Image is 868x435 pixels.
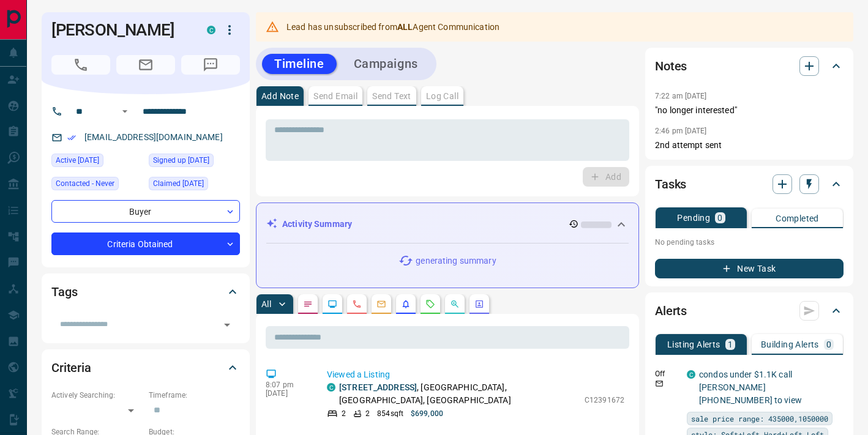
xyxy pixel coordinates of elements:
svg: Opportunities [450,299,460,309]
p: No pending tasks [655,233,844,251]
svg: Email Verified [67,133,76,142]
p: Add Note [261,92,299,100]
p: [DATE] [266,389,309,398]
p: Pending [677,214,710,222]
div: Criteria Obtained [51,232,240,255]
div: condos.ca [207,26,215,34]
span: Call [51,55,110,75]
p: All [261,300,271,308]
div: Alerts [655,296,844,325]
p: $699,000 [411,408,443,419]
svg: Email [655,379,664,388]
span: sale price range: 435000,1050000 [691,412,828,425]
span: Signed up [DATE] [153,154,209,166]
p: Listing Alerts [667,340,720,349]
h2: Notes [655,56,687,76]
div: Buyer [51,200,240,223]
svg: Notes [303,299,313,309]
strong: ALL [397,22,413,32]
div: condos.ca [687,370,695,379]
p: Timeframe: [149,390,240,401]
div: Tue May 24 2022 [149,177,240,194]
p: 0 [717,214,722,222]
svg: Calls [352,299,362,309]
p: 2nd attempt sent [655,139,844,152]
p: 854 sqft [377,408,403,419]
a: condos under $1.1K call [PERSON_NAME] [PHONE_NUMBER] to view [699,370,802,405]
div: Sat Sep 13 2025 [51,154,143,171]
button: Timeline [262,54,337,74]
p: 8:07 pm [266,381,309,389]
div: Tasks [655,169,844,199]
p: 0 [826,340,831,349]
svg: Agent Actions [474,299,484,309]
button: New Task [655,259,844,278]
span: Message [181,55,240,75]
a: [STREET_ADDRESS] [339,382,417,392]
svg: Emails [376,299,386,309]
p: Off [655,368,679,379]
div: Wed Sep 13 2017 [149,154,240,171]
h2: Tasks [655,174,686,194]
p: 1 [728,340,733,349]
div: Notes [655,51,844,81]
span: Contacted - Never [56,177,114,190]
span: Email [116,55,175,75]
p: 2:46 pm [DATE] [655,127,707,135]
p: , [GEOGRAPHIC_DATA], [GEOGRAPHIC_DATA], [GEOGRAPHIC_DATA] [339,381,578,407]
p: generating summary [416,255,496,267]
p: Building Alerts [761,340,819,349]
h1: [PERSON_NAME] [51,20,189,40]
span: Active [DATE] [56,154,99,166]
button: Open [118,104,132,119]
h2: Tags [51,282,77,302]
a: [EMAIL_ADDRESS][DOMAIN_NAME] [84,132,223,142]
h2: Criteria [51,358,91,377]
p: 2 [342,408,346,419]
div: Activity Summary [266,213,629,236]
p: 2 [365,408,370,419]
svg: Lead Browsing Activity [327,299,337,309]
div: Tags [51,277,240,307]
button: Campaigns [342,54,430,74]
svg: Requests [425,299,435,309]
p: "no longer interested" [655,104,844,117]
button: Open [219,316,236,333]
p: 7:22 am [DATE] [655,92,707,100]
p: Activity Summary [282,218,352,231]
p: Viewed a Listing [327,368,624,381]
span: Claimed [DATE] [153,177,204,190]
div: condos.ca [327,383,335,392]
p: Actively Searching: [51,390,143,401]
p: Completed [776,214,819,223]
svg: Listing Alerts [401,299,411,309]
div: Criteria [51,353,240,382]
h2: Alerts [655,301,687,321]
div: Lead has unsubscribed from Agent Communication [286,16,499,38]
p: C12391672 [585,395,624,406]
